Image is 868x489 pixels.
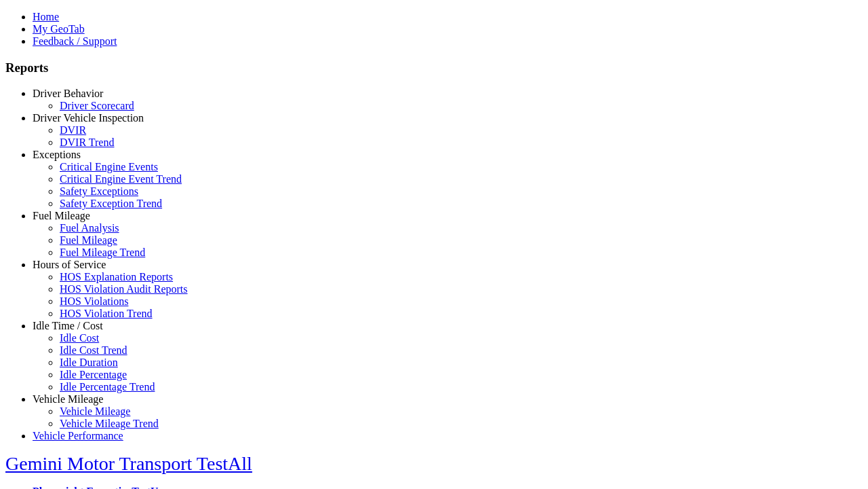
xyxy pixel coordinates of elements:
[60,124,86,136] a: DVIR
[33,259,106,270] a: Hours of Service
[60,185,138,197] a: Safety Exceptions
[33,88,103,99] a: Driver Behavior
[5,60,863,75] h3: Reports
[33,23,85,35] a: My GeoTab
[33,35,117,47] a: Feedback / Support
[60,332,99,344] a: Idle Cost
[33,320,103,331] a: Idle Time / Cost
[60,173,182,185] a: Critical Engine Event Trend
[33,393,103,405] a: Vehicle Mileage
[5,453,252,474] a: Gemini Motor Transport TestAll
[60,283,188,295] a: HOS Violation Audit Reports
[33,149,81,160] a: Exceptions
[60,405,130,417] a: Vehicle Mileage
[60,357,118,368] a: Idle Duration
[60,418,159,429] a: Vehicle Mileage Trend
[60,222,119,234] a: Fuel Analysis
[60,308,153,319] a: HOS Violation Trend
[33,11,59,22] a: Home
[60,137,114,148] a: DVIR Trend
[60,234,117,246] a: Fuel Mileage
[33,112,144,124] a: Driver Vehicle Inspection
[60,100,134,111] a: Driver Scorecard
[60,271,173,283] a: HOS Explanation Reports
[60,344,127,356] a: Idle Cost Trend
[60,198,162,209] a: Safety Exception Trend
[60,161,158,173] a: Critical Engine Events
[33,430,123,441] a: Vehicle Performance
[33,210,90,221] a: Fuel Mileage
[60,369,127,380] a: Idle Percentage
[60,295,128,307] a: HOS Violations
[60,381,155,393] a: Idle Percentage Trend
[60,247,145,258] a: Fuel Mileage Trend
